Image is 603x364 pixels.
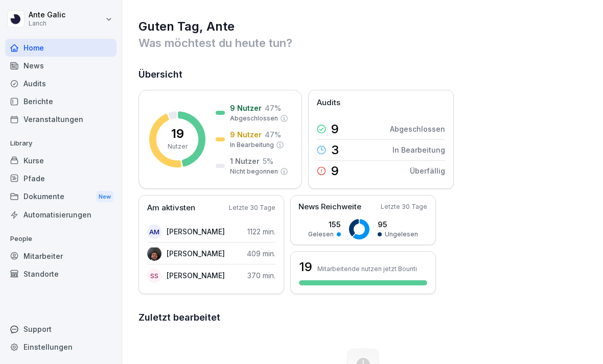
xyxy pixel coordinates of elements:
a: Einstellungen [5,338,117,356]
p: Letzte 30 Tage [381,202,427,211]
p: In Bearbeitung [392,144,445,155]
div: New [96,191,113,203]
p: 9 [331,165,339,177]
p: Was möchtest du heute tun? [138,35,588,51]
p: [PERSON_NAME] [167,270,225,281]
h1: Guten Tag, Ante [138,18,588,35]
p: 47 % [265,129,281,140]
a: Mitarbeiter [5,247,117,265]
p: [PERSON_NAME] [167,226,225,237]
p: Ante Galic [29,11,65,19]
p: [PERSON_NAME] [167,248,225,259]
p: 9 [331,123,339,135]
p: 409 min. [247,248,275,259]
p: Lanch [29,20,65,27]
p: Ungelesen [385,230,418,239]
div: Support [5,320,117,338]
a: Audits [5,75,117,92]
p: 19 [171,128,184,140]
p: News Reichweite [298,201,361,213]
p: Library [5,135,117,152]
p: Nicht begonnen [230,167,278,176]
a: Veranstaltungen [5,110,117,128]
p: Abgeschlossen [390,124,445,134]
div: Dokumente [5,187,117,206]
p: 1 Nutzer [230,156,260,166]
p: Überfällig [410,165,445,176]
p: Am aktivsten [147,202,195,214]
a: Home [5,39,117,57]
p: 9 Nutzer [230,129,262,140]
p: People [5,231,117,247]
p: Abgeschlossen [230,114,278,123]
p: 155 [308,219,341,230]
a: Kurse [5,152,117,169]
p: 1122 min. [247,226,275,237]
a: Berichte [5,92,117,110]
a: Standorte [5,265,117,283]
p: Letzte 30 Tage [229,203,275,212]
div: AM [147,225,161,239]
a: Automatisierungen [5,206,117,224]
p: 5 % [263,156,273,166]
p: 47 % [265,103,281,113]
p: Audits [317,97,340,109]
p: In Bearbeitung [230,140,274,150]
p: 9 Nutzer [230,103,262,113]
h2: Übersicht [138,67,588,82]
a: Pfade [5,169,117,187]
p: 95 [378,219,418,230]
p: Mitarbeitende nutzen jetzt Bounti [317,265,417,273]
p: 3 [331,144,339,156]
img: tuffdpty6lyagsdz77hga43y.png [147,247,161,261]
h3: 19 [299,258,312,276]
a: News [5,57,117,75]
p: Gelesen [308,230,334,239]
p: 370 min. [247,270,275,281]
div: SS [147,269,161,283]
p: Nutzer [168,142,188,151]
a: DokumenteNew [5,187,117,206]
h2: Zuletzt bearbeitet [138,310,588,325]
